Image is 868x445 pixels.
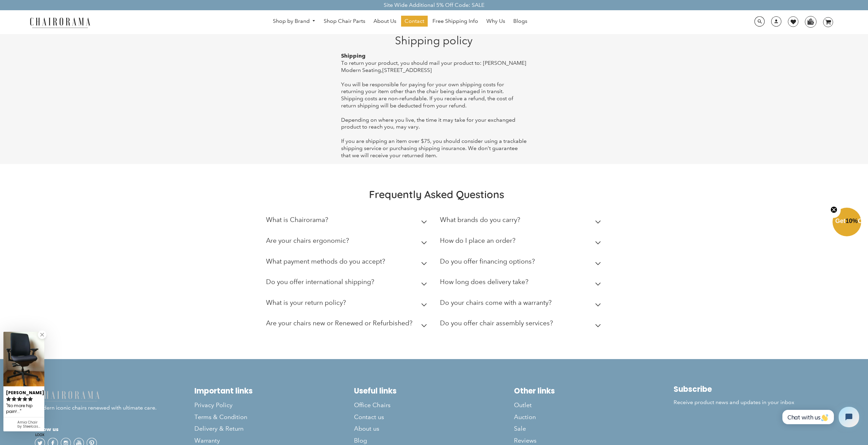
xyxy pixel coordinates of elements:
span: Auction [514,413,536,421]
img: WhatsApp_Image_2024-07-12_at_16.23.01.webp [805,16,816,27]
span: If you are shipping an item over $75, you should consider using a trackable shipping service or p... [341,138,527,159]
span: Outlet [514,401,532,409]
summary: Do your chairs come with a warranty? [440,294,604,315]
span: Blog [354,437,367,445]
svg: rating icon full [6,397,11,401]
h2: Do you offer international shipping? [266,278,374,286]
svg: rating icon full [23,397,27,401]
span: To return your product, you should mail your product to: [PERSON_NAME] Modern Seating,[STREET_ADD... [341,60,526,73]
h2: Do you offer financing options? [440,257,535,265]
button: Close teaser [827,202,841,218]
summary: Do you offer chair assembly services? [440,314,604,335]
h2: How do I place an order? [440,237,515,244]
span: Depending on where you live, the time it may take for your exchanged product to reach you, may vary. [341,117,515,130]
a: Free Shipping Info [429,16,482,27]
h2: Do your chairs come with a warranty? [440,299,551,307]
a: Shop Chair Parts [320,16,369,27]
summary: Do you offer international shipping? [266,273,430,294]
h2: Important links [194,386,354,396]
h2: Do you offer chair assembly services? [440,319,553,327]
span: Warranty [194,437,220,445]
iframe: Tidio Chat [775,401,865,433]
a: Terms & Condition [194,411,354,423]
nav: DesktopNavigation [123,16,677,28]
span: Office Chairs [354,401,391,409]
span: Free Shipping Info [432,18,478,25]
summary: Do you offer financing options? [440,253,604,273]
svg: rating icon full [17,397,22,401]
summary: Are your chairs ergonomic? [266,232,430,253]
div: [PERSON_NAME] [6,387,42,396]
a: Shop by Brand [269,16,319,27]
h2: Other links [514,386,674,396]
h2: What brands do you carry? [440,216,520,224]
span: Why Us [486,18,505,25]
summary: Are your chairs new or Renewed or Refurbished? [266,314,430,335]
a: Contact [401,16,428,27]
summary: How do I place an order? [440,232,604,253]
h2: Frequently Asked Questions [266,188,607,201]
h2: Useful links [354,386,514,396]
a: Why Us [483,16,509,27]
a: Office Chairs [354,399,514,411]
a: Blogs [510,16,531,27]
span: You will be responsible for paying for your own shipping costs for returning your item other than... [341,81,513,109]
svg: rating icon full [28,397,33,401]
span: Sale [514,425,526,433]
a: Auction [514,411,674,423]
summary: What payment methods do you accept? [266,253,430,273]
span: About us [354,425,379,433]
h2: What is your return policy? [266,299,346,307]
h2: How long does delivery take? [440,278,528,286]
summary: What brands do you carry? [440,211,604,232]
span: Get Off [835,218,867,224]
svg: rating icon full [12,397,16,401]
a: Contact us [354,411,514,423]
span: Reviews [514,437,536,445]
h2: What payment methods do you accept? [266,257,385,265]
summary: What is Chairorama? [266,211,430,232]
div: Get10%OffClose teaser [833,208,861,237]
img: chairorama [26,16,94,28]
a: About Us [370,16,400,27]
span: About Us [373,18,396,25]
h2: What is Chairorama? [266,216,328,224]
a: Delivery & Return [194,423,354,434]
a: About us [354,423,514,434]
a: Outlet [514,399,674,411]
span: Blogs [513,18,527,25]
summary: What is your return policy? [266,294,430,315]
h1: Shipping policy [341,34,527,47]
span: Privacy Policy [194,401,233,409]
p: Receive product news and updates in your inbox [674,399,833,406]
img: chairorama [35,390,103,402]
span: Contact [404,18,424,25]
h4: Folow us [35,425,194,433]
h2: Subscribe [674,385,833,394]
a: Sale [514,423,674,434]
img: Cillian C. review of Amia Chair by Steelcase-Blue (Renewed) [3,332,44,386]
span: 10% [845,218,858,224]
summary: How long does delivery take? [440,273,604,294]
a: Privacy Policy [194,399,354,411]
h2: Are your chairs new or Renewed or Refurbished? [266,319,412,327]
div: No more hip pain!... [6,402,42,415]
div: Amia Chair by Steelcase-Blue (Renewed) [17,420,42,429]
span: Terms & Condition [194,413,247,421]
span: Delivery & Return [194,425,244,433]
h2: Are your chairs ergonomic? [266,237,349,244]
span: Contact us [354,413,384,421]
strong: Shipping [341,53,366,59]
span: Shop Chair Parts [324,18,365,25]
